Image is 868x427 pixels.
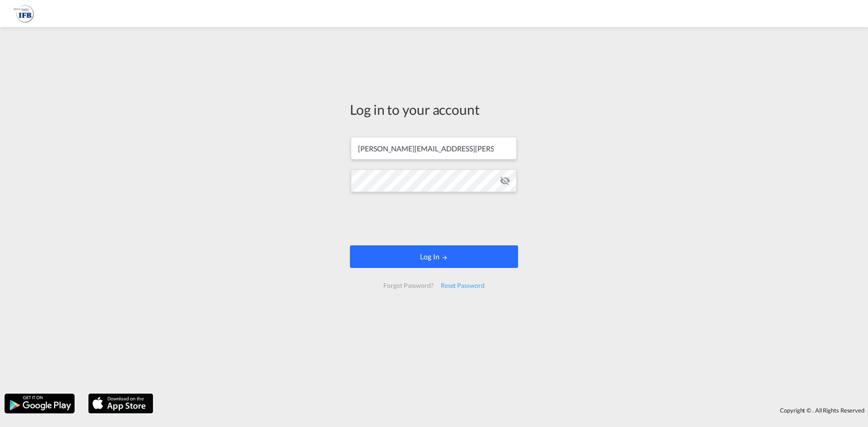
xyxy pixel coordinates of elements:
div: Forgot Password? [380,277,437,294]
img: apple.png [87,393,154,414]
div: Reset Password [437,277,488,294]
button: LOGIN [350,245,518,268]
div: Copyright © . All Rights Reserved [158,403,868,418]
img: b628ab10256c11eeb52753acbc15d091.png [14,4,34,24]
md-icon: icon-eye-off [500,175,510,186]
iframe: reCAPTCHA [365,201,503,236]
input: Enter email/phone number [351,137,517,160]
img: google.png [4,393,75,414]
div: Log in to your account [350,100,518,119]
